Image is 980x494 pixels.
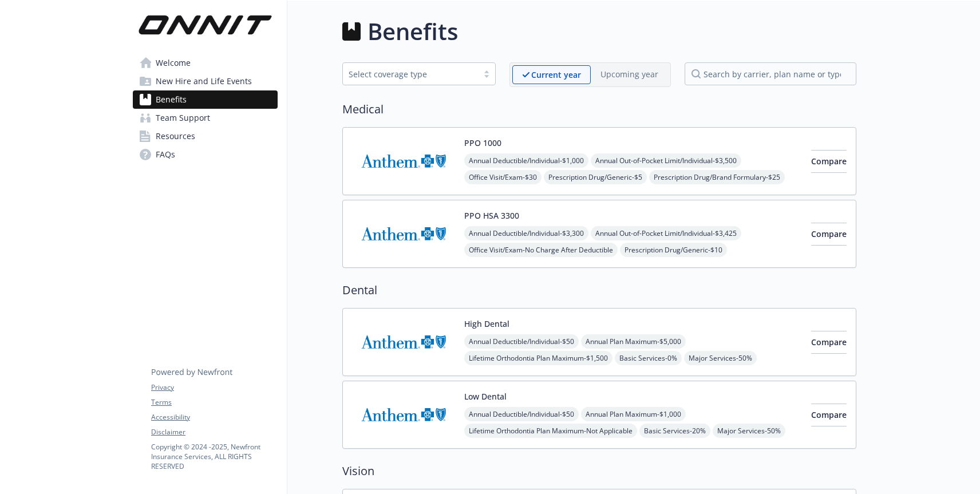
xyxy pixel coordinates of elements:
[464,407,579,421] span: Annual Deductible/Individual - $50
[811,228,847,239] span: Compare
[811,409,847,420] span: Compare
[591,65,668,84] span: Upcoming year
[685,62,856,85] input: search by carrier, plan name or type
[352,210,455,258] img: Anthem Blue Cross carrier logo
[591,226,741,240] span: Annual Out-of-Pocket Limit/Individual - $3,425
[620,243,727,257] span: Prescription Drug/Generic - $10
[581,407,686,421] span: Annual Plan Maximum - $1,000
[156,72,252,90] span: New Hire and Life Events
[352,137,455,185] img: Anthem Blue Cross carrier logo
[639,424,710,438] span: Basic Services - 20%
[684,351,757,365] span: Major Services - 50%
[156,109,210,127] span: Team Support
[133,109,278,127] a: Team Support
[151,427,277,437] a: Disclaimer
[133,54,278,72] a: Welcome
[151,397,277,408] a: Terms
[133,90,278,109] a: Benefits
[464,153,588,168] span: Annual Deductible/Individual - $1,000
[133,145,278,164] a: FAQs
[464,210,519,222] button: PPO HSA 3300
[713,424,785,438] span: Major Services - 50%
[464,137,501,149] button: PPO 1000
[615,351,682,365] span: Basic Services - 0%
[581,334,686,349] span: Annual Plan Maximum - $5,000
[367,14,458,49] h1: Benefits
[352,390,455,439] img: Anthem Blue Cross carrier logo
[151,412,277,422] a: Accessibility
[133,127,278,145] a: Resources
[600,68,658,80] p: Upcoming year
[591,153,741,168] span: Annual Out-of-Pocket Limit/Individual - $3,500
[156,127,195,145] span: Resources
[464,334,579,349] span: Annual Deductible/Individual - $50
[342,282,856,299] h2: Dental
[156,145,175,164] span: FAQs
[464,226,588,240] span: Annual Deductible/Individual - $3,300
[531,69,581,81] p: Current year
[464,170,542,184] span: Office Visit/Exam - $30
[349,68,472,80] div: Select coverage type
[811,150,847,173] button: Compare
[151,442,277,471] p: Copyright © 2024 - 2025 , Newfront Insurance Services, ALL RIGHTS RESERVED
[811,156,847,167] span: Compare
[464,243,618,257] span: Office Visit/Exam - No Charge After Deductible
[811,223,847,246] button: Compare
[811,404,847,426] button: Compare
[649,170,785,184] span: Prescription Drug/Brand Formulary - $25
[464,351,612,365] span: Lifetime Orthodontia Plan Maximum - $1,500
[464,424,637,438] span: Lifetime Orthodontia Plan Maximum - Not Applicable
[156,90,187,109] span: Benefits
[811,337,847,347] span: Compare
[544,170,647,184] span: Prescription Drug/Generic - $5
[151,382,277,393] a: Privacy
[156,54,191,72] span: Welcome
[464,318,509,330] button: High Dental
[342,101,856,118] h2: Medical
[464,390,507,402] button: Low Dental
[811,331,847,354] button: Compare
[352,318,455,366] img: Anthem Blue Cross carrier logo
[133,72,278,90] a: New Hire and Life Events
[342,463,856,480] h2: Vision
